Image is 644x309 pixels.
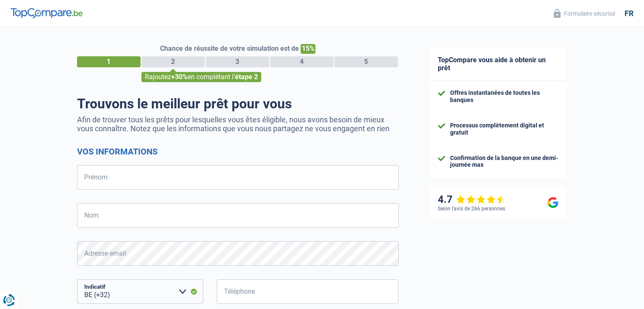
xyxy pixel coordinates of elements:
div: 2 [141,56,205,67]
div: 1 [77,56,141,67]
span: +30% [171,73,188,81]
div: 4 [270,56,334,67]
div: fr [625,9,633,18]
div: TopCompare vous aide à obtenir un prêt [429,47,567,81]
div: 5 [334,56,398,67]
span: Chance de réussite de votre simulation est de [160,44,299,52]
img: TopCompare Logo [11,8,83,18]
h2: Vos informations [77,146,399,157]
div: Processus complètement digital et gratuit [450,122,558,136]
div: 4.7 [438,193,506,206]
span: 15% [301,44,315,54]
div: 3 [206,56,269,67]
div: Offres instantanées de toutes les banques [450,89,558,104]
div: Selon l’avis de 266 personnes [438,206,505,212]
input: 401020304 [217,279,399,304]
h1: Trouvons le meilleur prêt pour vous [77,96,399,112]
button: Formulaire sécurisé [549,6,620,20]
p: Afin de trouver tous les prêts pour lesquelles vous êtes éligible, nous avons besoin de mieux vou... [77,115,399,133]
div: Rajoutez en complétant l' [141,72,261,82]
div: Confirmation de la banque en une demi-journée max [450,154,558,169]
span: étape 2 [235,73,258,81]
